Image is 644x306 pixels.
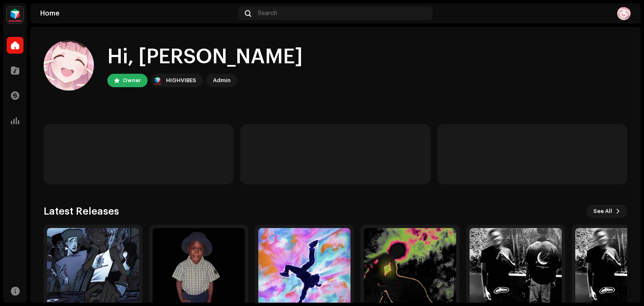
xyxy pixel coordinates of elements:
[123,75,141,86] div: Owner
[44,40,94,91] img: 6781f208-37f9-4c63-8e7f-5af72a866d87
[44,205,119,218] h3: Latest Releases
[617,7,631,20] img: 6781f208-37f9-4c63-8e7f-5af72a866d87
[593,203,612,220] span: See All
[107,44,303,70] div: Hi, [PERSON_NAME]
[258,10,277,17] span: Search
[166,75,196,86] div: HIGHVIBES
[213,75,231,86] div: Admin
[40,10,235,17] div: Home
[587,205,627,218] button: See All
[153,75,163,86] img: feab3aad-9b62-475c-8caf-26f15a9573ee
[7,7,23,23] img: feab3aad-9b62-475c-8caf-26f15a9573ee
